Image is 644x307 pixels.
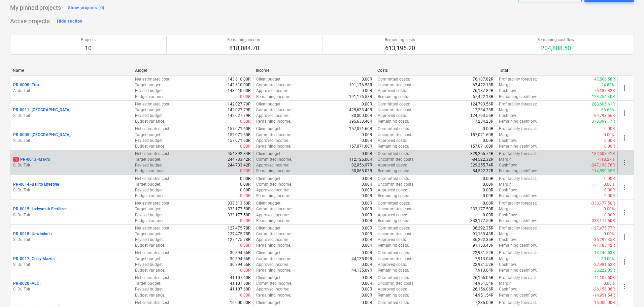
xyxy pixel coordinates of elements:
p: Budget variance : [135,218,165,224]
span: more_vert [620,134,629,142]
p: S. Du Toit [13,162,129,168]
p: Budget variance : [135,94,165,100]
p: 30,068.03R [351,168,372,174]
p: 124,793.56R [470,113,493,119]
p: Approved costs : [378,187,407,193]
div: 1PR-0013 -MakroS. Du Toit [13,157,129,168]
div: PR-0020 -AECIS. Du Toit [13,281,129,292]
p: Approved costs : [378,138,407,144]
p: -333,177.50R [591,218,615,224]
p: Revised budget : [135,212,164,218]
p: Committed costs : [378,76,410,82]
p: 0.00R [240,218,250,224]
div: Show projects (0) [68,4,104,12]
p: 76,187.82R [473,88,493,94]
p: Committed income : [256,132,292,138]
p: 0.00R [604,138,615,144]
p: 0.00R [362,206,372,212]
p: Uncommitted costs : [378,157,414,162]
p: 204,888.50 [537,44,574,52]
p: 454,392.84R [228,151,250,157]
p: -91,183.42R [593,243,615,248]
div: Costs [377,68,494,73]
button: Show projects (0) [66,2,106,13]
p: 7,913.04R [475,256,493,262]
p: A. du Toit [13,88,129,94]
p: Revised budget : [135,187,164,193]
p: 0.00R [362,212,372,218]
span: 1 [13,157,19,162]
p: Remaining cashflow : [499,193,537,199]
p: Net estimated cost : [135,126,170,132]
p: 0.00R [362,187,372,193]
p: Net estimated cost : [135,225,170,231]
p: Approved costs : [378,88,407,94]
p: Client budget : [256,126,281,132]
div: Name [13,68,129,73]
p: Uncommitted costs : [378,256,414,262]
p: Revised budget : [135,138,164,144]
p: 0.00R [362,101,372,107]
p: 82,056.97R [351,162,372,168]
p: Remaining cashflow : [499,144,537,149]
p: 91,183.43R [473,243,493,248]
p: Budget variance : [135,168,165,174]
p: 30,894.56R [230,256,250,262]
p: 283,605.61R [592,101,615,107]
p: PR-0020 - AECI [13,281,40,286]
div: Income [256,68,372,73]
p: Remaining income : [256,218,291,224]
p: 66.63% [601,107,615,113]
p: 333,177.50R [228,206,250,212]
p: Remaining costs : [378,218,409,224]
p: Cashflow : [499,162,517,168]
p: Cashflow : [499,212,517,218]
p: 0.00R [362,225,372,231]
span: more_vert [620,158,629,166]
p: 112,125.00R [349,157,372,162]
p: Cashflow : [499,187,517,193]
p: 127,475.78R [228,225,250,231]
p: 0.00R [483,187,493,193]
p: 244,733.42R [228,162,250,168]
p: Profitability forecast : [499,126,537,132]
p: PR-0014 - Ballito Lifestyle [13,182,59,187]
p: Profitability forecast : [499,176,537,182]
div: PR-0014 -Ballito LifestyleS. Du Toit [13,182,129,193]
p: 0.00R [240,176,250,182]
p: 17,234.23R [473,119,493,124]
p: 0.00R [604,187,615,193]
p: 329,255.74R [470,151,493,157]
p: Margin : [499,182,513,187]
p: Approved costs : [378,237,407,243]
p: 24.88% [601,82,615,88]
p: Committed income : [256,231,292,237]
p: Committed costs : [378,250,410,256]
p: Margin : [499,132,513,138]
p: Target budget : [135,231,161,237]
p: Cashflow : [499,237,517,243]
div: Budget [134,68,250,73]
p: Uncommitted costs : [378,132,414,138]
p: Remaining income : [256,168,291,174]
p: Committed costs : [378,176,410,182]
p: 157,071.60R [349,126,372,132]
div: PR-0015 -Ladysmith FertilizerS. Du Toit [13,206,129,218]
p: Cashflow : [499,113,517,119]
p: Margin : [499,107,513,113]
span: more_vert [620,84,629,92]
p: 10 [81,44,96,52]
p: Net estimated cost : [135,151,170,157]
p: 0.00R [483,201,493,206]
p: 0.00R [362,243,372,248]
p: PR-0013 - Makro [13,157,50,162]
p: Approved income : [256,237,289,243]
p: 191,176.58R [349,94,372,100]
p: Committed costs : [378,126,410,132]
p: 157,071.60R [228,126,250,132]
p: 0.00R [362,201,372,206]
p: 0.00R [362,138,372,144]
p: Committed income : [256,82,292,88]
p: 157,071.60R [228,138,250,144]
p: Remaining costs [385,37,415,43]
